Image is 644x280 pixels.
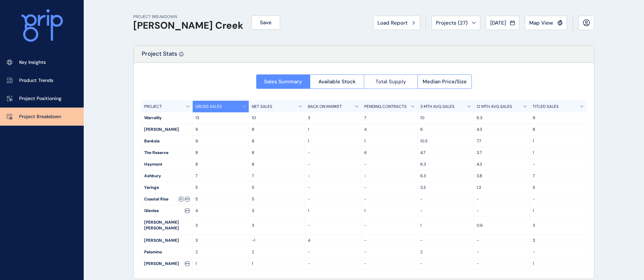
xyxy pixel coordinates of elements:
p: - [364,196,415,202]
div: Warralily [141,112,192,124]
p: 3.3 [420,185,471,191]
p: - [477,249,527,255]
p: 10 [252,115,302,121]
p: 3 [308,115,358,121]
p: 0.9 [477,223,527,228]
p: 9 [195,138,246,144]
p: - [420,196,471,202]
p: 13 [195,115,246,121]
p: 3 [252,223,302,228]
p: 4.3 [477,162,527,167]
p: 1 [308,138,358,144]
p: - [308,261,358,267]
p: 8 [195,162,246,167]
p: - [364,223,415,228]
p: - [364,185,415,191]
p: - [420,208,471,214]
div: Glenlee [141,205,192,216]
p: - [477,238,527,243]
p: - [364,249,415,255]
p: 4 [364,127,415,132]
p: PENDING CONTRACTS [364,104,407,110]
p: 7 [533,173,584,179]
span: Map View [529,19,553,26]
span: Sales Summary [264,78,302,85]
p: 2 [420,249,471,255]
p: PROJECT BREAKDOWN [133,14,243,20]
p: 3 [195,238,246,243]
p: 8 [252,127,302,132]
p: - [308,162,358,167]
p: - [477,196,527,202]
div: Banksia [141,136,192,147]
div: [PERSON_NAME] [141,235,192,246]
p: - [364,238,415,243]
p: 8 [195,150,246,156]
p: 4 [308,238,358,243]
button: Total Supply [364,74,418,89]
div: Ashbury [141,170,192,182]
p: 3 [252,208,302,214]
button: Median Price/Size [417,74,472,89]
p: 1 [420,223,471,228]
p: BACK ON MARKET [308,104,342,110]
p: 9 [195,127,246,132]
p: 12 MTH AVG SALES [477,104,512,110]
p: Project Stats [142,50,177,62]
p: 6.3 [420,173,471,179]
p: PROJECT [144,104,162,110]
p: 1.3 [477,185,527,191]
p: 1 [364,208,415,214]
p: 4 [195,208,246,214]
p: TITLED SALES [533,104,559,110]
p: 7 [252,173,302,179]
span: [DATE] [490,19,506,26]
div: Haymont [141,159,192,170]
p: - [533,196,584,202]
p: - [477,261,527,267]
p: - [364,261,415,267]
p: 6 [364,150,415,156]
p: - [533,162,584,167]
p: - [420,261,471,267]
span: Total Supply [375,78,406,85]
p: - [308,223,358,228]
p: -1 [252,238,302,243]
p: - [533,249,584,255]
span: Available Stock [318,78,356,85]
button: Load Report [373,16,420,30]
p: 1 [308,208,358,214]
p: NET SALES [252,104,272,110]
p: 6.3 [420,162,471,167]
p: 7 [364,115,415,121]
p: 3 [195,223,246,228]
span: Projects ( 27 ) [436,19,468,26]
p: 1 [533,150,584,156]
p: 2 [252,249,302,255]
p: 1 [252,261,302,267]
span: Median Price/Size [423,78,467,85]
p: GROSS SALES [195,104,222,110]
p: 9 [533,115,584,121]
p: - [477,208,527,214]
div: Coastal Rise [141,194,192,205]
p: 8 [252,150,302,156]
button: Sales Summary [256,74,310,89]
p: - [364,162,415,167]
button: Available Stock [310,74,364,89]
p: Product Trends [19,77,53,84]
span: Load Report [378,19,408,26]
p: 7.7 [477,138,527,144]
button: Map View [525,16,567,30]
div: [PERSON_NAME] [PERSON_NAME] [141,217,192,235]
p: 4.7 [420,150,471,156]
p: 7 [195,173,246,179]
p: 1 [195,261,246,267]
p: 1 [308,127,358,132]
p: - [308,173,358,179]
p: - [364,173,415,179]
div: [PERSON_NAME] [141,258,192,269]
p: - [308,249,358,255]
p: 10.3 [420,138,471,144]
p: 5 [252,185,302,191]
